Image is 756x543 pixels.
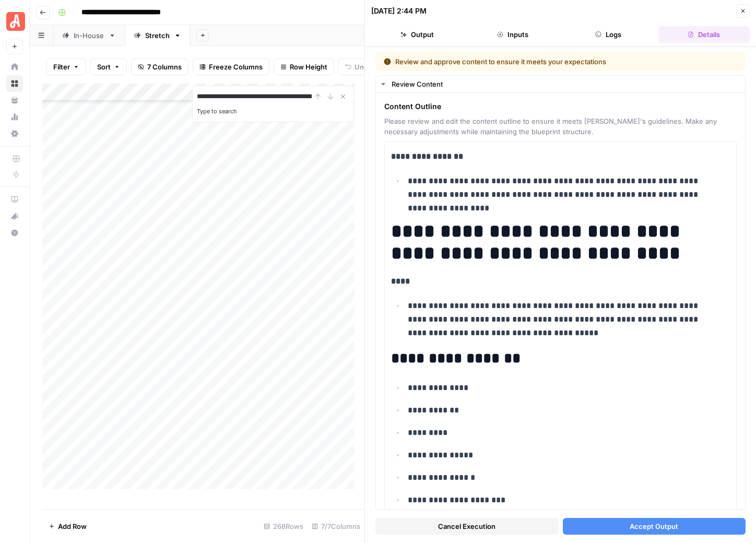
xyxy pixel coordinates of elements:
button: Cancel Execution [375,518,559,535]
a: In-House [53,25,125,46]
span: Sort [97,62,111,72]
div: In-House [74,30,104,41]
a: Settings [6,125,23,142]
span: Please review and edit the content outline to ensure it meets [PERSON_NAME]'s guidelines. Make an... [384,116,737,137]
button: Add Row [42,518,93,535]
span: 7 Columns [147,62,182,72]
a: Usage [6,109,23,125]
img: Angi Logo [6,12,25,31]
button: Workspace: Angi [6,8,23,34]
div: What's new? [7,208,22,224]
button: Inputs [467,26,558,43]
a: Browse [6,75,23,92]
div: [DATE] 2:44 PM [371,6,427,16]
button: Sort [90,58,127,75]
a: Your Data [6,92,23,109]
button: Help + Support [6,225,23,241]
button: Output [371,26,463,43]
div: 7/7 Columns [308,518,364,535]
span: Filter [53,62,70,72]
a: Home [6,58,23,75]
button: Accept Output [563,518,746,535]
span: Freeze Columns [209,62,263,72]
button: Filter [46,58,86,75]
button: Details [658,26,750,43]
span: Add Row [58,521,87,532]
div: 268 Rows [259,518,308,535]
button: Undo [338,58,379,75]
button: Logs [563,26,654,43]
div: Stretch [145,30,170,41]
a: AirOps Academy [6,191,23,208]
span: Accept Output [630,521,678,532]
span: Cancel Execution [438,521,495,532]
a: Stretch [125,25,190,46]
span: Row Height [290,62,327,72]
button: Review Content [376,76,745,92]
button: Freeze Columns [193,58,269,75]
span: Undo [355,62,372,72]
span: Content Outline [384,101,737,112]
button: Close Search [337,90,349,103]
button: 7 Columns [131,58,188,75]
div: Review and approve content to ensure it meets your expectations [384,56,672,67]
button: Row Height [274,58,334,75]
div: Review Content [392,79,739,89]
button: What's new? [6,208,23,225]
label: Type to search [197,108,237,115]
